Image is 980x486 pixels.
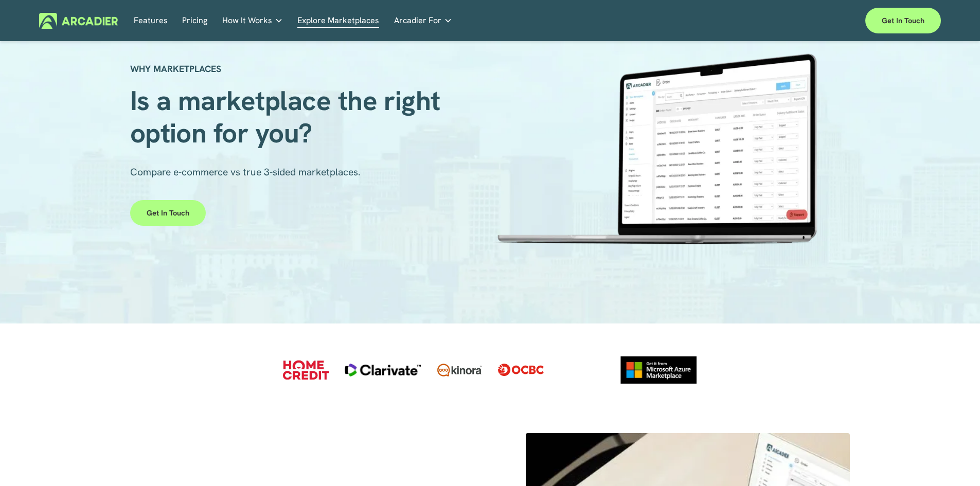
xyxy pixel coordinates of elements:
[130,166,361,178] span: Compare e-commerce vs true 3-sided marketplaces.
[394,13,441,28] span: Arcadier For
[130,83,448,150] span: Is a marketplace the right option for you?
[134,13,168,29] a: Features
[297,13,379,29] a: Explore Marketplaces
[130,63,221,75] strong: WHY MARKETPLACES
[929,437,980,486] iframe: Chat Widget
[222,13,283,29] a: folder dropdown
[130,200,206,226] a: Get in touch
[394,13,452,29] a: folder dropdown
[182,13,207,29] a: Pricing
[865,8,941,33] a: Get in touch
[222,13,272,28] span: How It Works
[39,13,118,29] img: Arcadier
